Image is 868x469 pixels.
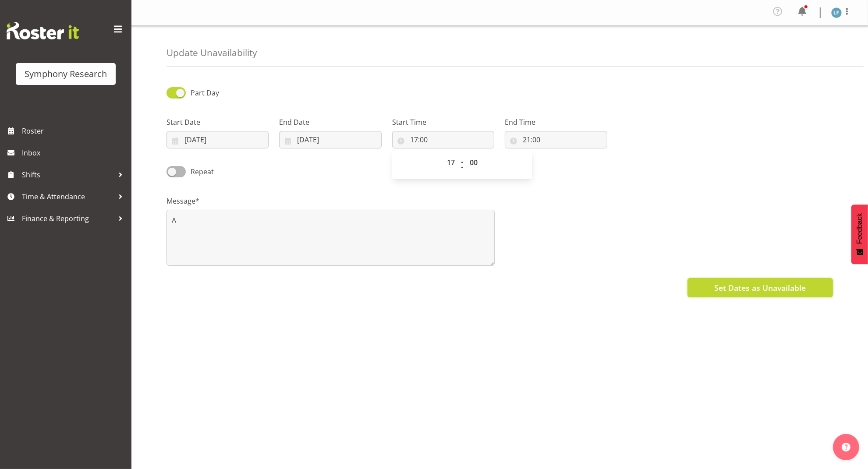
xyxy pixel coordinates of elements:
span: Feedback [856,213,864,244]
div: Symphony Research [25,67,107,81]
span: Set Dates as Unavailable [714,282,806,293]
button: Set Dates as Unavailable [687,278,833,297]
label: Start Time [392,117,494,127]
label: End Date [279,117,381,127]
input: Click to select... [392,131,494,148]
h4: Update Unavailability [167,48,257,58]
span: Time & Attendance [22,190,114,203]
span: : [461,154,464,176]
span: Part Day [191,88,219,98]
img: help-xxl-2.png [842,443,850,451]
span: Inbox [22,146,127,159]
span: Finance & Reporting [22,212,114,225]
span: Roster [22,124,127,138]
span: Shifts [22,168,114,181]
img: Rosterit website logo [7,22,79,39]
input: Click to select... [279,131,381,148]
label: Start Date [167,117,269,127]
img: lolo-fiaola1981.jpg [831,7,842,18]
label: End Time [505,117,607,127]
input: Click to select... [167,131,269,148]
button: Feedback - Show survey [851,205,868,264]
label: Message* [167,196,495,206]
span: Repeat [186,166,214,177]
input: Click to select... [505,131,607,148]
